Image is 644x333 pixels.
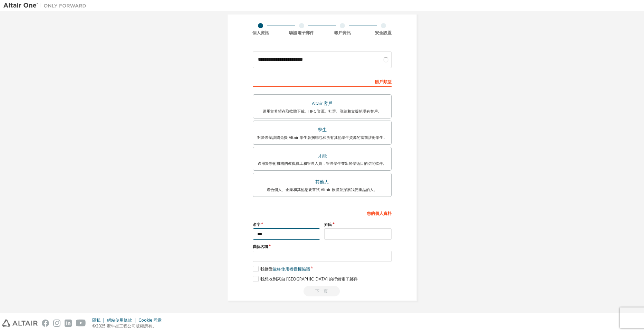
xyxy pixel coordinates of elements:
[253,266,310,272] label: 我接受
[257,99,387,108] div: Altair 客戶
[273,266,310,272] a: 最終使用者授權協議
[3,2,90,9] img: 牽牛星一號
[107,317,138,323] div: 網站使用條款
[257,177,387,187] div: 其他人
[76,320,86,327] img: youtube.svg
[322,30,363,36] div: 帳戶資訊
[96,323,156,329] font: 2025 牽牛星工程公司版權所有。
[257,151,387,161] div: 才能
[257,108,387,114] div: 適用於希望存取軟體下載、HPC 資源、社群、訓練和支援的現有客戶。
[253,244,392,249] label: 職位名稱
[253,276,358,282] label: 我想收到來自 [GEOGRAPHIC_DATA] 的行銷電子郵件
[281,30,322,36] div: 驗證電子郵件
[257,135,387,140] div: 對於希望訪問免費 Altair 學生版捆綁包和所有其他學生資源的當前註冊學生。
[92,323,166,329] p: ©
[240,30,281,36] div: 個人資訊
[65,320,72,327] img: linkedin.svg
[42,320,49,327] img: facebook.svg
[257,161,387,166] div: 適用於學術機構的教職員工和管理人員，管理學生並出於學術目的訪問軟件。
[253,286,392,296] div: Please wait while checking email ...
[2,320,38,327] img: altair_logo.svg
[257,187,387,192] div: 適合個人、企業和其他想要嘗試 Altair 軟體並探索我們產品的人。
[138,317,166,323] div: Cookie 同意
[253,207,392,218] div: 您的個人資料
[363,30,404,36] div: 安全設置
[253,76,392,87] div: 賬戶類型
[257,125,387,135] div: 學生
[253,222,320,227] label: 名字
[324,222,392,227] label: 姓氏
[92,317,107,323] div: 隱私
[53,320,60,327] img: instagram.svg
